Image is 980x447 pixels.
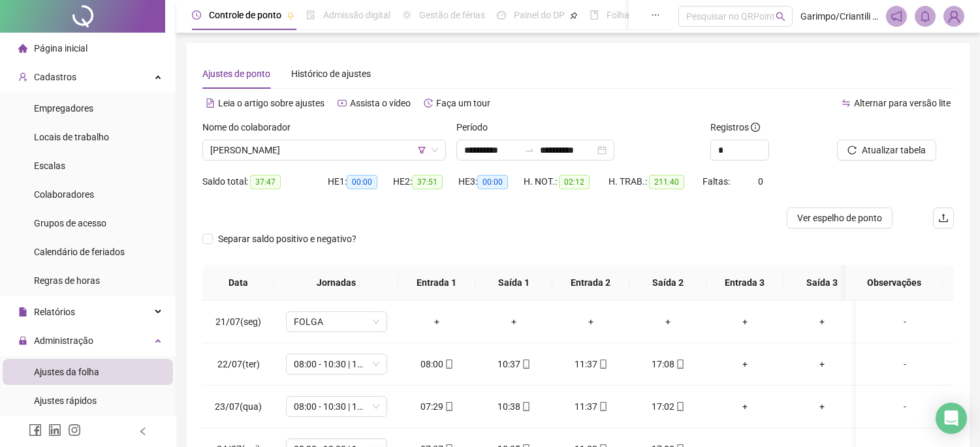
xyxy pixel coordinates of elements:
[855,275,932,290] span: Observações
[29,424,42,437] span: facebook
[34,247,125,257] span: Calendário de feriados
[607,10,690,20] span: Folha de pagamento
[209,10,281,20] span: Controle de ponto
[18,44,27,53] span: home
[48,424,61,437] span: linkedin
[938,213,949,223] span: upload
[34,189,94,200] span: Colaboradores
[524,145,535,155] span: to
[563,357,619,371] div: 11:37
[609,174,703,189] div: H. TRAB.:
[294,354,379,374] span: 08:00 - 10:30 | 11:30 - 17:00
[34,275,100,286] span: Regras de horas
[34,395,97,406] span: Ajustes rápidos
[431,146,439,154] span: down
[570,12,578,20] span: pushpin
[563,315,619,329] div: +
[919,10,931,22] span: bell
[393,174,458,189] div: HE 2:
[845,265,943,301] th: Observações
[597,360,608,369] span: mobile
[206,99,215,108] span: file-text
[640,357,696,371] div: 17:08
[210,140,438,160] span: GENIVALDO GOMES DE SALES
[797,211,882,225] span: Ver espelho de ponto
[328,174,393,189] div: HE 1:
[34,132,109,142] span: Locais de trabalho
[710,120,760,134] span: Registros
[717,357,773,371] div: +
[783,265,861,301] th: Saída 3
[640,315,696,329] div: +
[751,123,760,132] span: info-circle
[862,143,926,157] span: Atualizar tabela
[443,402,454,411] span: mobile
[866,357,943,371] div: -
[486,357,542,371] div: 10:37
[409,357,465,371] div: 08:00
[524,145,535,155] span: swap-right
[202,120,299,134] label: Nome do colaborador
[338,99,347,108] span: youtube
[477,175,508,189] span: 00:00
[18,72,27,82] span: user-add
[842,99,851,108] span: swap
[398,265,475,301] th: Entrada 1
[424,99,433,108] span: history
[215,401,262,412] span: 23/07(qua)
[776,12,785,22] span: search
[758,176,763,187] span: 0
[456,120,496,134] label: Período
[409,315,465,329] div: +
[629,265,706,301] th: Saída 2
[34,103,93,114] span: Empregadores
[250,175,281,189] span: 37:47
[787,208,893,228] button: Ver espelho de ponto
[559,175,590,189] span: 02:12
[649,175,684,189] span: 211:40
[800,9,879,23] span: Garimpo/Criantili - O GARIMPO
[138,427,148,436] span: left
[68,424,81,437] span: instagram
[409,399,465,414] div: 07:29
[323,10,390,20] span: Admissão digital
[866,315,943,329] div: -
[794,357,850,371] div: +
[514,10,565,20] span: Painel do DP
[34,72,76,82] span: Cadastros
[597,402,608,411] span: mobile
[34,335,93,346] span: Administração
[412,175,443,189] span: 37:51
[706,265,783,301] th: Entrada 3
[436,98,490,108] span: Faça um tour
[674,402,685,411] span: mobile
[640,399,696,414] div: 17:02
[590,10,599,20] span: book
[34,218,106,228] span: Grupos de acesso
[34,367,99,377] span: Ajustes da folha
[497,10,506,20] span: dashboard
[34,161,65,171] span: Escalas
[854,98,951,108] span: Alternar para versão lite
[218,98,324,108] span: Leia o artigo sobre ajustes
[717,399,773,414] div: +
[418,146,426,154] span: filter
[202,265,274,301] th: Data
[552,265,629,301] th: Entrada 2
[294,312,379,331] span: FOLGA
[34,307,75,317] span: Relatórios
[486,315,542,329] div: +
[291,69,371,79] span: Histórico de ajustes
[936,403,967,434] div: Open Intercom Messenger
[18,307,27,316] span: file
[458,174,524,189] div: HE 3:
[34,43,87,54] span: Página inicial
[402,10,411,20] span: sun
[306,10,315,20] span: file-done
[287,12,294,20] span: pushpin
[350,98,411,108] span: Assista o vídeo
[703,176,732,187] span: Faltas:
[347,175,377,189] span: 00:00
[192,10,201,20] span: clock-circle
[202,174,328,189] div: Saldo total:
